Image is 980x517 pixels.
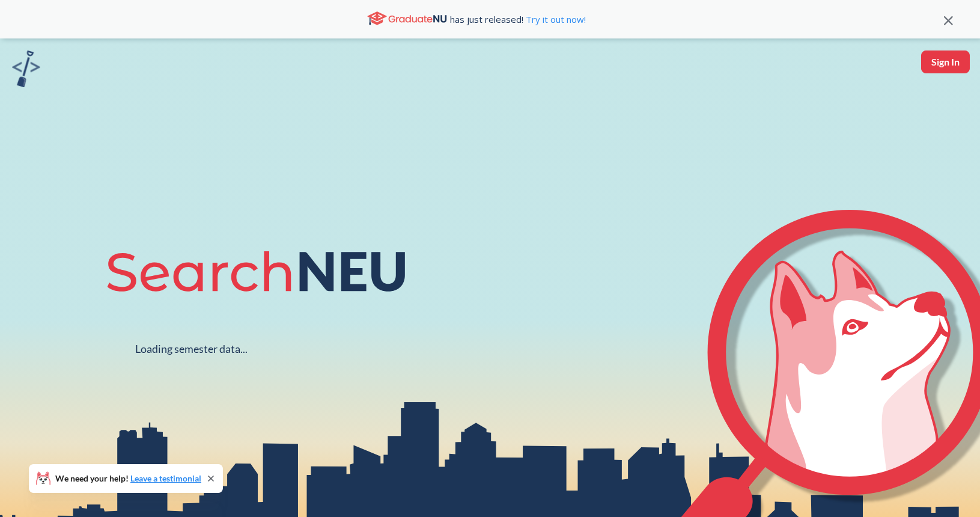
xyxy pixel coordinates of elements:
[55,474,201,483] span: We need your help!
[523,13,586,25] a: Try it out now!
[135,342,248,356] div: Loading semester data...
[921,50,970,73] button: Sign In
[12,50,40,91] a: sandbox logo
[12,50,40,87] img: sandbox logo
[130,473,201,483] a: Leave a testimonial
[450,13,586,26] span: has just released!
